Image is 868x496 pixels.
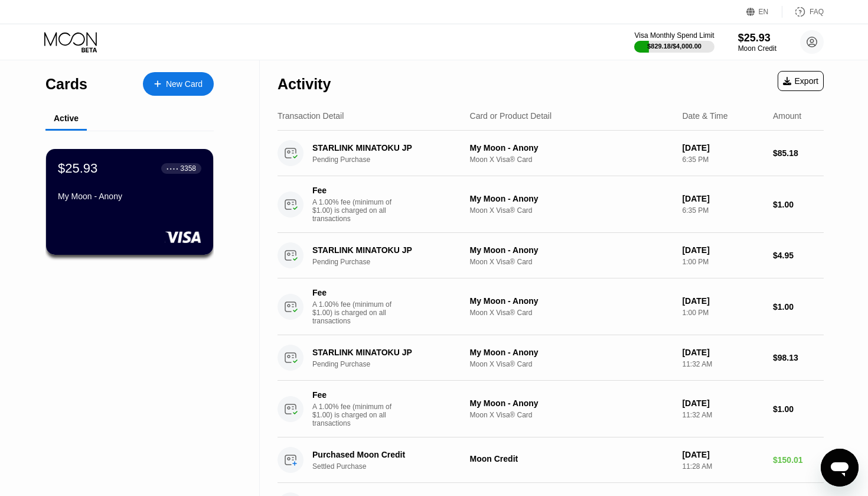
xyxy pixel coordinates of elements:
div: Pending Purchase [312,258,477,266]
div: STARLINK MINATOKU JP [312,348,465,357]
div: $25.93Moon Credit [738,32,776,53]
div: FeeA 1.00% fee (minimum of $1.00) is charged on all transactionsMy Moon - AnonyMoon X Visa® Card[... [278,278,824,335]
div: 3358 [180,164,196,173]
div: Active [54,114,79,123]
div: Pending Purchase [312,360,477,368]
div: STARLINK MINATOKU JP [312,143,465,153]
div: $1.00 [773,404,824,414]
div: My Moon - Anony [470,398,673,408]
div: Moon X Visa® Card [470,155,673,164]
div: 11:28 AM [682,462,763,471]
div: My Moon - Anony [470,348,673,357]
div: Moon X Visa® Card [470,411,673,419]
div: Purchased Moon Credit [312,450,465,459]
div: FeeA 1.00% fee (minimum of $1.00) is charged on all transactionsMy Moon - AnonyMoon X Visa® Card[... [278,381,824,437]
div: 1:00 PM [682,309,763,317]
div: Moon X Visa® Card [470,360,673,368]
div: Visa Monthly Spend Limit$829.18/$4,000.00 [634,31,714,53]
div: EN [746,6,782,18]
div: $25.93● ● ● ●3358My Moon - Anony [46,149,213,255]
div: Cards [45,76,87,93]
div: Export [778,71,824,91]
div: My Moon - Anony [470,245,673,255]
div: FAQ [782,6,824,18]
div: $829.18 / $4,000.00 [647,43,701,50]
div: 6:35 PM [682,155,763,164]
div: Moon X Visa® Card [470,206,673,215]
div: $1.00 [773,302,824,312]
div: A 1.00% fee (minimum of $1.00) is charged on all transactions [312,198,401,223]
div: [DATE] [682,450,763,459]
div: 1:00 PM [682,258,763,266]
div: Amount [773,111,801,121]
div: Fee [312,390,395,400]
div: My Moon - Anony [58,192,201,201]
div: $4.95 [773,251,824,260]
div: [DATE] [682,296,763,306]
div: My Moon - Anony [470,194,673,203]
div: FAQ [810,8,824,16]
div: Pending Purchase [312,155,477,164]
div: ● ● ● ● [167,167,178,170]
div: 6:35 PM [682,206,763,215]
div: [DATE] [682,143,763,153]
div: Fee [312,288,395,297]
div: New Card [143,72,214,96]
div: $1.00 [773,200,824,209]
div: [DATE] [682,245,763,255]
div: $85.18 [773,148,824,158]
div: Fee [312,186,395,195]
div: 11:32 AM [682,411,763,419]
div: $150.01 [773,455,824,465]
div: Activity [278,76,331,93]
div: Card or Product Detail [470,111,552,121]
div: 11:32 AM [682,360,763,368]
div: Moon X Visa® Card [470,258,673,266]
div: $98.13 [773,353,824,362]
iframe: Button to launch messaging window [821,449,859,487]
div: $25.93 [58,161,97,176]
div: A 1.00% fee (minimum of $1.00) is charged on all transactions [312,403,401,427]
div: [DATE] [682,398,763,408]
div: My Moon - Anony [470,296,673,306]
div: A 1.00% fee (minimum of $1.00) is charged on all transactions [312,300,401,325]
div: STARLINK MINATOKU JPPending PurchaseMy Moon - AnonyMoon X Visa® Card[DATE]1:00 PM$4.95 [278,233,824,278]
div: Moon X Visa® Card [470,309,673,317]
div: Settled Purchase [312,462,477,471]
div: Moon Credit [470,454,673,463]
div: Transaction Detail [278,111,344,121]
div: STARLINK MINATOKU JPPending PurchaseMy Moon - AnonyMoon X Visa® Card[DATE]6:35 PM$85.18 [278,131,824,176]
div: STARLINK MINATOKU JPPending PurchaseMy Moon - AnonyMoon X Visa® Card[DATE]11:32 AM$98.13 [278,335,824,381]
div: FeeA 1.00% fee (minimum of $1.00) is charged on all transactionsMy Moon - AnonyMoon X Visa® Card[... [278,176,824,233]
div: Purchased Moon CreditSettled PurchaseMoon Credit[DATE]11:28 AM$150.01 [278,437,824,483]
div: $25.93 [738,32,776,44]
div: Visa Monthly Spend Limit [634,31,714,40]
div: Date & Time [682,111,727,121]
div: [DATE] [682,194,763,203]
div: Export [783,76,818,86]
div: STARLINK MINATOKU JP [312,245,465,255]
div: New Card [166,79,203,89]
div: My Moon - Anony [470,143,673,153]
div: [DATE] [682,348,763,357]
div: EN [759,8,769,16]
div: Moon Credit [738,44,776,53]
